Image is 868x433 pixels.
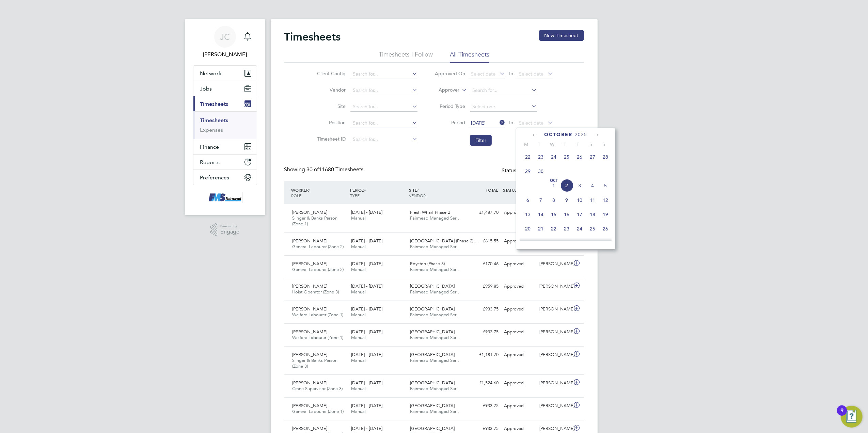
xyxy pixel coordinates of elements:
span: Select date [519,120,543,126]
span: Royston (Phase 3) [410,261,445,267]
span: Joanne Conway [193,50,257,59]
div: Approved [502,236,537,247]
label: Period Type [435,103,465,109]
input: Select one [470,102,537,112]
label: Period [435,119,465,126]
span: TYPE [350,193,360,198]
span: Oct [547,179,560,182]
span: / [417,187,419,193]
input: Search for... [350,118,417,128]
span: [DATE] - [DATE] [351,238,382,244]
div: [PERSON_NAME] [537,304,572,315]
div: [PERSON_NAME] [537,281,572,292]
button: Reports [193,155,257,170]
div: Approved [502,281,537,292]
span: [DATE] - [DATE] [351,352,382,357]
div: [PERSON_NAME] [537,378,572,389]
span: Manual [351,289,366,295]
span: M [520,141,533,147]
span: S [584,141,597,147]
span: [PERSON_NAME] [293,306,328,312]
button: Finance [193,139,257,154]
h2: Timesheets [284,30,341,44]
span: Manual [351,267,366,272]
span: [PERSON_NAME] [293,261,328,267]
div: [PERSON_NAME] [537,258,572,270]
a: Powered byEngage [210,223,239,236]
span: Manual [351,408,366,414]
span: 30 [534,165,547,178]
span: Jobs [200,85,212,92]
span: 12 [599,194,612,207]
span: VENDOR [409,193,426,198]
span: Fairmead Managed Ser… [410,267,461,272]
span: 4 [586,179,599,192]
span: 9 [560,194,573,207]
span: [GEOGRAPHIC_DATA] [410,283,455,289]
span: Slinger & Banks Person (Zone 3) [293,357,338,369]
span: [GEOGRAPHIC_DATA] [410,426,455,431]
span: [GEOGRAPHIC_DATA] [410,306,455,312]
button: Jobs [193,81,257,96]
span: To [506,118,515,127]
label: Approved On [435,70,465,77]
span: Welfare Labourer (Zone 1) [293,335,344,340]
span: 24 [547,150,560,163]
span: 27 [586,150,599,163]
a: Expenses [200,127,223,133]
span: [PERSON_NAME] [293,426,328,431]
nav: Main navigation [185,19,265,215]
button: Preferences [193,170,257,185]
div: £959.85 [466,281,502,292]
span: 3 [573,179,586,192]
div: Approved [502,349,537,360]
span: 29 [547,237,560,250]
div: Showing [284,166,365,173]
div: £933.75 [466,304,502,315]
span: Manual [351,335,366,340]
div: Approved [502,400,537,412]
div: £1,181.70 [466,349,502,360]
span: Timesheets [200,101,228,107]
span: [DATE] - [DATE] [351,329,382,335]
div: [PERSON_NAME] [537,349,572,360]
label: Vendor [315,87,346,93]
span: [PERSON_NAME] [293,352,328,357]
span: 25 [560,150,573,163]
span: Network [200,70,222,77]
div: PERIOD [348,184,407,202]
span: 24 [573,222,586,235]
div: Approved [502,326,537,338]
span: [PERSON_NAME] [293,403,328,408]
label: Site [315,103,346,109]
span: Fairmead Managed Ser… [410,408,461,414]
div: 9 [840,411,843,419]
span: 28 [599,150,612,163]
div: [PERSON_NAME] [537,400,572,412]
span: Manual [351,215,366,221]
span: Fairmead Managed Ser… [410,215,461,221]
span: 17 [573,208,586,221]
span: 2 [560,179,573,192]
span: Manual [351,244,366,250]
span: [DATE] - [DATE] [351,306,382,312]
span: 11680 Timesheets [307,166,364,173]
a: Timesheets [200,117,228,124]
span: Engage [220,229,239,235]
img: f-mead-logo-retina.png [207,192,243,203]
span: [PERSON_NAME] [293,209,328,215]
span: [PERSON_NAME] [293,380,328,386]
span: [PERSON_NAME] [293,283,328,289]
span: 6 [521,194,534,207]
span: 5 [599,179,612,192]
input: Search for... [350,135,417,144]
span: General Labourer (Zone 1) [293,408,344,414]
span: Finance [200,144,219,150]
span: [GEOGRAPHIC_DATA] [410,403,455,408]
div: £615.55 [466,236,502,247]
div: £1,524.60 [466,378,502,389]
span: 22 [547,222,560,235]
span: Slinger & Banks Person (Zone 1) [293,215,338,227]
span: [GEOGRAPHIC_DATA] [410,329,455,335]
span: General Labourer (Zone 2) [293,267,344,272]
